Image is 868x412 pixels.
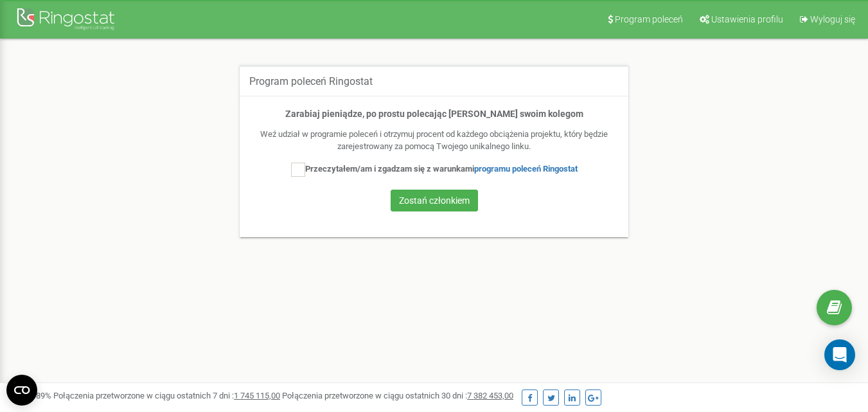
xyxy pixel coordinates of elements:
[234,391,280,400] u: 1 745 115,00
[810,14,855,24] span: Wyloguj się
[53,391,280,400] span: Połączenia przetworzone w ciągu ostatnich 7 dni :
[474,164,578,174] a: programu poleceń Ringostat
[282,391,513,400] span: Połączenia przetworzone w ciągu ostatnich 30 dni :
[711,14,783,24] span: Ustawienia profilu
[249,76,373,87] h5: Program poleceń Ringostat
[615,14,683,24] span: Program poleceń
[252,129,616,152] div: Weź udział w programie poleceń i otrzymuj procent od każdego obciążenia projektu, który będzie za...
[291,163,578,177] label: Przeczytałem/am i zgadzam się z warunkami
[6,375,37,406] button: Open CMP widget
[252,109,616,119] h4: Zarabiaj pieniądze, po prostu polecając [PERSON_NAME] swoim kolegom
[467,391,513,400] u: 7 382 453,00
[824,339,855,370] div: Open Intercom Messenger
[391,190,478,211] button: Zostań członkiem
